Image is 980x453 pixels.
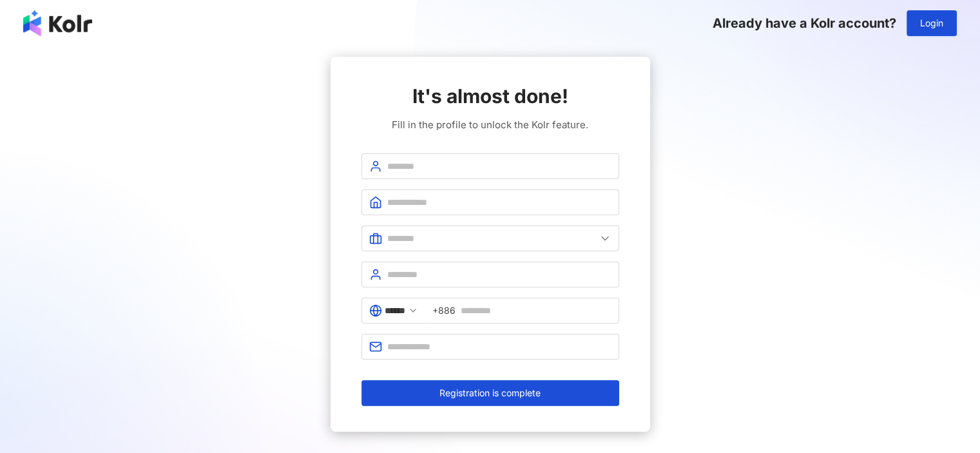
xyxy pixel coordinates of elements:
span: Fill in the profile to unlock the Kolr feature. [392,117,588,133]
img: logo [23,10,92,36]
span: Login [920,18,943,28]
button: Login [907,10,957,36]
span: +886 [432,304,456,318]
span: Already have a Kolr account? [713,15,896,31]
span: It's almost done! [412,82,568,110]
span: Registration is complete [439,388,541,398]
button: Registration is complete [361,380,619,406]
